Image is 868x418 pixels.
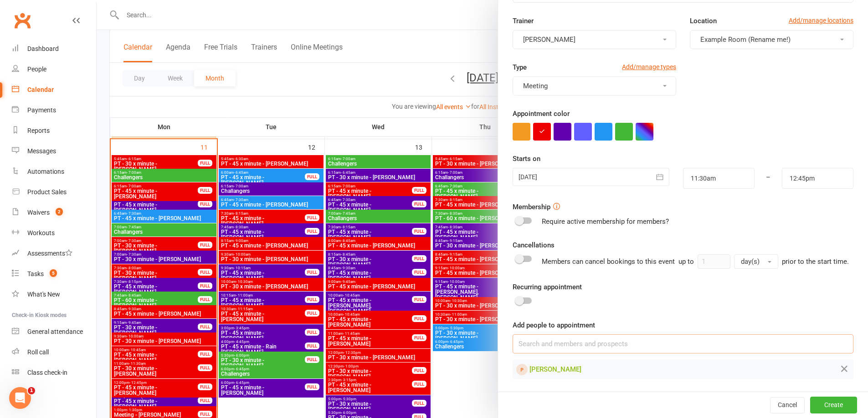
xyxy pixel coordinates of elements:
[12,243,96,264] a: Assessments
[754,168,782,189] div: –
[700,35,791,44] span: Example Room (Rename me!)
[741,257,760,266] span: day(s)
[690,30,853,49] button: Example Room (Rename me!)
[27,250,72,257] div: Assessments
[513,320,595,331] label: Add people to appointment
[12,342,96,363] a: Roll call
[513,76,676,96] button: Meeting
[12,80,96,100] a: Calendar
[12,223,96,243] a: Workouts
[12,363,96,383] a: Class kiosk mode
[513,334,853,353] input: Search and members and prospects
[27,209,50,216] div: Waivers
[839,363,850,375] button: Remove from Appointment
[513,282,582,292] label: Recurring appointment
[27,86,54,93] div: Calendar
[27,127,50,134] div: Reports
[11,9,34,32] a: Clubworx
[12,121,96,141] a: Reports
[56,208,63,216] span: 2
[27,188,67,196] div: Product Sales
[12,202,96,223] a: Waivers 2
[810,397,857,413] button: Create
[12,264,96,284] a: Tasks 5
[513,153,540,164] label: Starts on
[12,39,96,59] a: Dashboard
[12,59,96,80] a: People
[516,364,528,375] div: Prospect
[27,270,44,277] div: Tasks
[789,15,853,25] a: Add/manage locations
[513,240,555,251] label: Cancellations
[734,254,778,269] button: day(s)
[523,82,548,90] span: Meeting
[542,216,669,227] div: Require active membership for members?
[27,369,67,376] div: Class check-in
[27,291,60,298] div: What's New
[542,254,849,269] div: Members can cancel bookings to this event
[27,168,64,175] div: Automations
[27,106,56,114] div: Payments
[12,182,96,202] a: Product Sales
[12,322,96,342] a: General attendance kiosk mode
[28,387,35,394] span: 1
[513,108,570,119] label: Appointment color
[12,100,96,121] a: Payments
[27,45,59,52] div: Dashboard
[523,35,575,44] span: [PERSON_NAME]
[50,269,57,277] span: 5
[782,257,849,266] span: prior to the start time.
[690,15,717,26] label: Location
[622,62,676,72] a: Add/manage types
[770,397,805,413] button: Cancel
[678,254,778,269] div: up to
[9,387,31,409] iframe: Intercom live chat
[12,284,96,305] a: What's New
[27,147,56,155] div: Messages
[27,229,55,237] div: Workouts
[12,161,96,182] a: Automations
[513,15,534,26] label: Trainer
[513,201,550,212] label: Membership
[513,30,676,49] button: [PERSON_NAME]
[529,365,581,373] span: [PERSON_NAME]
[27,65,46,73] div: People
[27,348,49,356] div: Roll call
[27,328,83,335] div: General attendance
[12,141,96,161] a: Messages
[513,62,527,73] label: Type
